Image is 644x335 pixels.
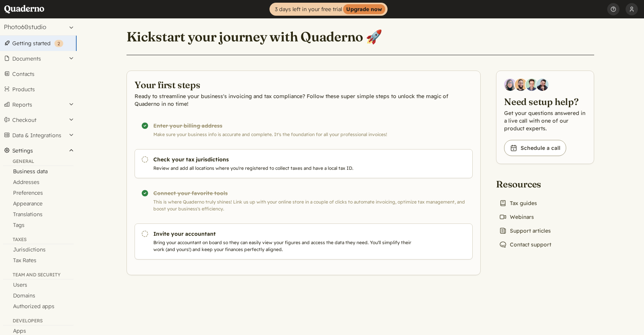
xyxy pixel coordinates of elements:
[504,109,586,132] p: Get your questions answered in a live call with one of our product experts.
[496,178,554,190] h2: Resources
[58,41,60,46] span: 2
[3,318,74,325] div: Developers
[153,156,415,163] h3: Check your tax jurisdictions
[496,239,554,250] a: Contact support
[153,239,415,253] p: Bring your accountant on board so they can easily view your figures and access the data they need...
[153,230,415,238] h3: Invite your accountant
[135,149,473,178] a: Check your tax jurisdictions Review and add all locations where you're registered to collect taxe...
[526,79,538,91] img: Ivo Oltmans, Business Developer at Quaderno
[504,95,586,108] h2: Need setup help?
[3,272,74,279] div: Team and security
[127,28,382,45] h1: Kickstart your journey with Quaderno 🚀
[135,79,473,91] h2: Your first steps
[515,79,527,91] img: Jairo Fumero, Account Executive at Quaderno
[135,223,473,259] a: Invite your accountant Bring your accountant on board so they can easily view your figures and ac...
[343,4,385,14] strong: Upgrade now
[504,140,566,156] a: Schedule a call
[496,198,540,209] a: Tax guides
[504,79,516,91] img: Diana Carrasco, Account Executive at Quaderno
[153,165,415,172] p: Review and add all locations where you're registered to collect taxes and have a local tax ID.
[496,225,554,236] a: Support articles
[3,236,74,244] div: Taxes
[3,158,74,166] div: General
[135,92,473,108] p: Ready to streamline your business's invoicing and tax compliance? Follow these super simple steps...
[536,79,549,91] img: Javier Rubio, DevRel at Quaderno
[269,3,388,16] a: 3 days left in your free trialUpgrade now
[496,212,537,222] a: Webinars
